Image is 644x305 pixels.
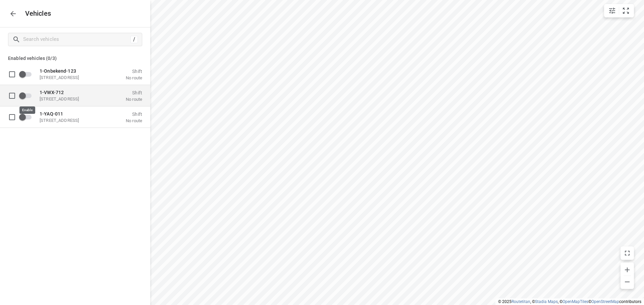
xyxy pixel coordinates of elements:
[40,118,107,123] p: [STREET_ADDRESS]
[40,89,64,95] span: 1-VWX-712
[535,299,558,304] a: Stadia Maps
[126,96,142,102] p: No route
[40,96,107,101] p: [STREET_ADDRESS]
[20,10,51,17] p: Vehicles
[19,110,36,123] span: Enable
[562,299,588,304] a: OpenMapTiles
[126,68,142,74] p: Shift
[498,299,641,304] li: © 2025 , © , © © contributors
[19,68,36,80] span: Enable
[126,111,142,117] p: Shift
[126,118,142,123] p: No route
[40,111,63,116] span: 1-YAQ-011
[23,34,130,45] input: Search vehicles
[591,299,619,304] a: OpenStreetMap
[126,90,142,95] p: Shift
[605,4,619,17] button: Map settings
[619,4,633,17] button: Fit zoom
[130,36,138,43] div: /
[40,68,76,73] span: 1-Onbekend-123
[40,75,107,80] p: [STREET_ADDRESS]
[604,4,634,17] div: small contained button group
[512,299,530,304] a: Routetitan
[126,75,142,80] p: No route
